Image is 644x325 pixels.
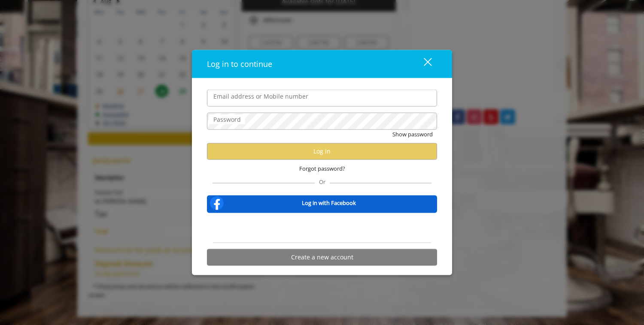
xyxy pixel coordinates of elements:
[392,130,433,139] button: Show password
[408,55,437,72] button: close dialog
[207,249,437,265] button: Create a new account
[275,218,369,237] iframe: Sign in with Google Button
[315,178,330,185] span: Or
[207,59,272,69] span: Log in to continue
[302,199,356,208] b: Log in with Facebook
[414,57,431,70] div: close dialog
[207,90,437,107] input: Email address or Mobile number
[299,164,345,173] span: Forgot password?
[207,143,437,159] button: Log in
[207,113,437,130] input: Password
[209,92,313,101] label: Email address or Mobile number
[209,115,245,124] label: Password
[208,194,225,211] img: facebook-logo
